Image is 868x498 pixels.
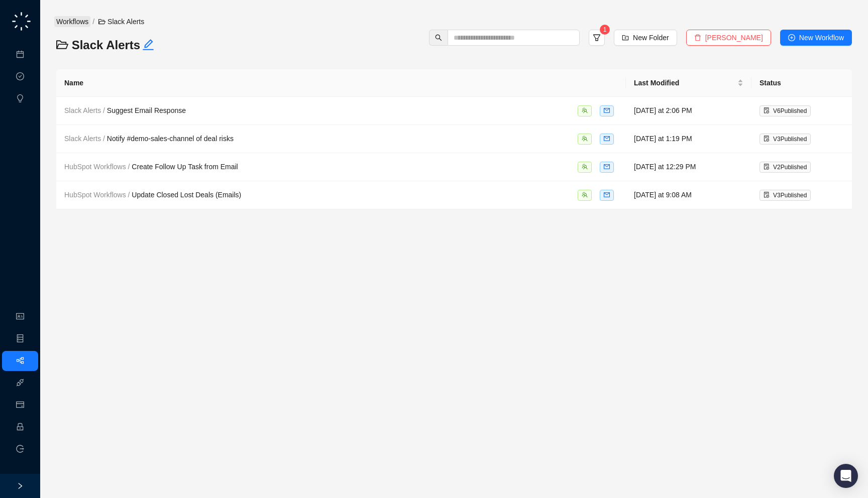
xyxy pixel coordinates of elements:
span: file-done [764,136,770,142]
span: right [17,482,24,489]
button: New Workflow [780,30,852,46]
td: [DATE] at 2:06 PM [626,97,751,125]
span: Last Modified [634,77,735,88]
span: Suggest Email Response [64,106,186,114]
span: folder-open [98,18,105,25]
img: logo-small-C4UdH2pc.png [10,10,33,33]
td: [DATE] at 12:29 PM [626,153,751,181]
th: Last Modified [626,69,751,97]
span: edit [142,39,154,51]
span: file-done [764,164,770,170]
span: HubSpot Workflows / [64,191,132,199]
a: Workflows [54,16,90,27]
td: [DATE] at 9:08 AM [626,181,751,209]
span: Create Follow Up Task from Email [64,163,238,171]
span: Slack Alerts / [64,106,107,114]
sup: 1 [600,25,610,35]
span: V 2 Published [773,164,807,171]
th: Status [751,69,852,97]
span: mail [604,107,610,113]
span: 1 [603,26,607,33]
span: file-done [764,192,770,198]
span: plus-circle [788,34,795,41]
span: team [582,107,588,113]
span: filter [593,34,601,42]
span: New Workflow [799,32,844,43]
span: search [435,34,442,41]
span: logout [16,445,24,453]
span: [PERSON_NAME] [705,32,763,43]
span: mail [604,136,610,142]
li: / [92,16,94,27]
span: team [582,192,588,198]
span: Slack Alerts / [64,135,107,143]
span: folder-open [56,39,68,51]
span: team [582,164,588,170]
span: V 3 Published [773,192,807,199]
span: delete [694,34,701,41]
span: mail [604,192,610,198]
span: file-done [764,107,770,113]
span: HubSpot Workflows / [64,163,132,171]
button: Edit [142,37,154,53]
span: mail [604,164,610,170]
span: Update Closed Lost Deals (Emails) [64,191,241,199]
span: V 6 Published [773,107,807,114]
h3: Slack Alerts [56,37,251,53]
th: Name [56,69,626,97]
div: Open Intercom Messenger [834,464,858,488]
button: [PERSON_NAME] [686,30,771,46]
span: team [582,136,588,142]
span: V 3 Published [773,136,807,143]
span: folder-add [622,34,629,41]
span: Notify #demo-sales-channel of deal risks [64,135,234,143]
span: New Folder [633,32,669,43]
button: New Folder [614,30,677,46]
td: [DATE] at 1:19 PM [626,125,751,153]
span: Slack Alerts [98,18,144,26]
